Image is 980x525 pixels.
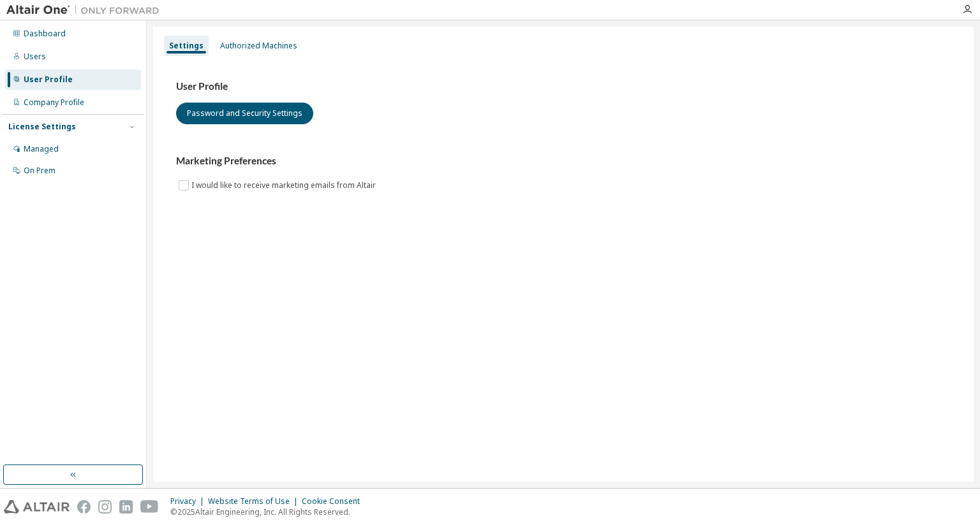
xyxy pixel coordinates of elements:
div: Dashboard [24,29,66,39]
h3: User Profile [176,80,951,93]
div: User Profile [24,75,73,85]
div: Company Profile [24,97,84,108]
div: Managed [24,144,59,154]
img: Altair One [6,4,166,17]
img: linkedin.svg [119,500,133,514]
button: Password and Security Settings [176,103,313,124]
img: altair_logo.svg [4,500,70,514]
div: Users [24,52,46,62]
div: On Prem [24,166,56,176]
div: Authorized Machines [220,41,297,51]
img: instagram.svg [98,500,112,514]
div: License Settings [8,122,76,132]
h3: Marketing Preferences [176,155,951,168]
label: I would like to receive marketing emails from Altair [191,178,378,193]
img: facebook.svg [77,500,91,514]
div: Privacy [170,496,208,507]
img: youtube.svg [140,500,159,514]
p: © 2025 Altair Engineering, Inc. All Rights Reserved. [170,507,367,517]
div: Website Terms of Use [208,496,302,507]
div: Settings [169,41,204,51]
div: Cookie Consent [302,496,367,507]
